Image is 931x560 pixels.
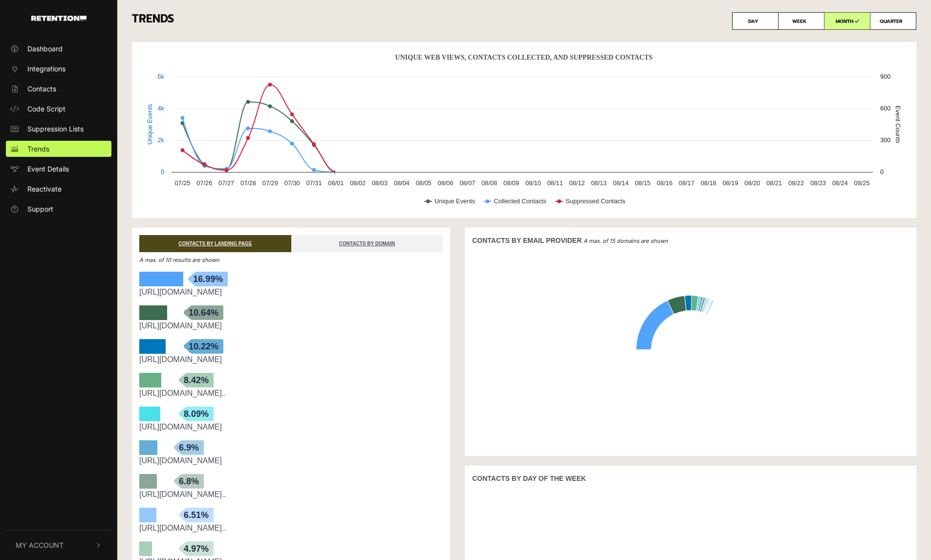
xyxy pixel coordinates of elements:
text: Unique Events [146,104,153,145]
text: 07/27 [218,179,234,187]
div: https://patriotgolf.com/promos/2025-patriot-golf-cart-bag/ [139,354,443,366]
text: 08/20 [744,179,760,187]
label: MONTH [824,12,870,30]
a: [URL][DOMAIN_NAME] [139,355,222,364]
button: My Account [6,530,111,560]
a: Event Details [6,161,111,177]
text: 08/07 [459,179,475,187]
span: My Account [16,540,64,550]
text: 08/18 [701,179,716,187]
text: 07/25 [174,179,190,187]
text: 08/23 [810,179,826,187]
text: 2k [157,136,164,144]
span: 6.9% [174,440,204,455]
text: 08/05 [416,179,432,187]
div: https://patriotgolf.com/opens/pg-email.php [139,455,443,467]
a: CONTACTS BY LANDING PAGE [139,235,291,252]
text: 08/10 [525,179,541,187]
span: Suppression Lists [27,124,84,134]
a: [URL][DOMAIN_NAME] [139,288,222,296]
span: 10.22% [184,339,223,354]
span: Trends [27,144,49,154]
span: 6.51% [179,508,214,522]
text: 07/29 [262,179,278,187]
a: [URL][DOMAIN_NAME] [139,322,222,330]
label: DAY [732,12,779,30]
text: 0 [880,168,884,175]
em: A max. of 15 domains are shown [584,237,668,244]
text: 07/26 [196,179,212,187]
text: 08/13 [591,179,606,187]
a: Contacts [6,81,111,97]
text: 0 [161,168,164,175]
text: 300 [880,136,890,144]
a: Trends [6,141,111,157]
a: [URL][DOMAIN_NAME] [139,456,222,465]
text: 08/11 [547,179,563,187]
h3: TRENDS [132,12,916,30]
a: [URL][DOMAIN_NAME].. [139,490,226,498]
a: Dashboard [6,41,111,57]
div: https://patriotgolf.com/promos/delta-force-cart-bag/ [139,320,443,332]
a: Reactivate [6,181,111,197]
span: Support [27,204,53,214]
a: [URL][DOMAIN_NAME].. [139,524,226,532]
text: 08/12 [569,179,585,187]
span: Code Script [27,104,65,114]
span: 10.64% [184,305,223,320]
text: Unique Web Views, Contacts Collected, And Suppressed Contacts [395,54,653,61]
span: Dashboard [27,43,63,54]
span: 16.99% [188,272,228,286]
text: 08/15 [635,179,650,187]
text: Unique Events [434,197,475,205]
a: Integrations [6,61,111,77]
text: 08/04 [394,179,410,187]
strong: CONTACTS BY EMAIL PROVIDER [472,237,582,244]
div: https://patriotgolf.com/promos/2-dozen-tbg-golf-ball-ms/ [139,286,443,298]
span: Reactivate [27,184,62,194]
a: [URL][DOMAIN_NAME].. [139,389,226,397]
text: 600 [880,105,890,112]
text: Event Counts [894,106,902,143]
text: 07/30 [284,179,300,187]
a: Suppression Lists [6,121,111,137]
text: 900 [880,73,890,80]
span: 6.8% [174,474,204,489]
strong: CONTACTS BY DAY OF THE WEEK [472,474,586,482]
text: 08/17 [679,179,694,187]
span: Event Details [27,164,69,174]
text: 07/28 [240,179,256,187]
div: https://patriotgolf.com/promos/armory-golf-driver-and-wood-promo/ [139,522,443,534]
text: 08/25 [854,179,870,187]
text: 08/08 [481,179,497,187]
text: 08/09 [503,179,519,187]
text: Suppressed Contacts [565,197,625,205]
text: 08/03 [372,179,388,187]
text: 08/01 [328,179,344,187]
a: Code Script [6,101,111,117]
text: 08/21 [766,179,782,187]
span: 4.97% [179,541,214,556]
text: 08/19 [723,179,738,187]
a: CONTACTS BY DOMAIN [291,235,443,252]
span: 8.09% [179,407,214,421]
text: 08/22 [788,179,804,187]
text: Collected Contacts [494,197,546,205]
div: https://patriotgolf.com/promos/f15-eagle-wedge-set/ [139,421,443,433]
a: Support [6,201,111,217]
a: [URL][DOMAIN_NAME] [139,423,222,431]
span: 8.42% [179,373,214,388]
label: QUARTER [870,12,916,30]
svg: Unique Web Views, Contacts Collected, And Suppressed Contacts [139,49,909,215]
div: https://patriotgolf.com/promos/short-game-package-custom-built-wedge-and-putter/ [139,489,443,500]
span: Integrations [27,64,65,74]
text: 08/24 [832,179,848,187]
text: 07/31 [306,179,322,187]
img: Retention.com [31,16,87,21]
text: 4k [157,105,164,112]
div: https://patriotgolf.com/product/patriot-golf-4th-annual-charity-golf-tournament-benefiting-the-r-... [139,388,443,399]
text: 08/02 [350,179,366,187]
em: A max. of 10 results are shown [139,257,219,263]
text: 08/14 [613,179,628,187]
span: Contacts [27,84,56,94]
